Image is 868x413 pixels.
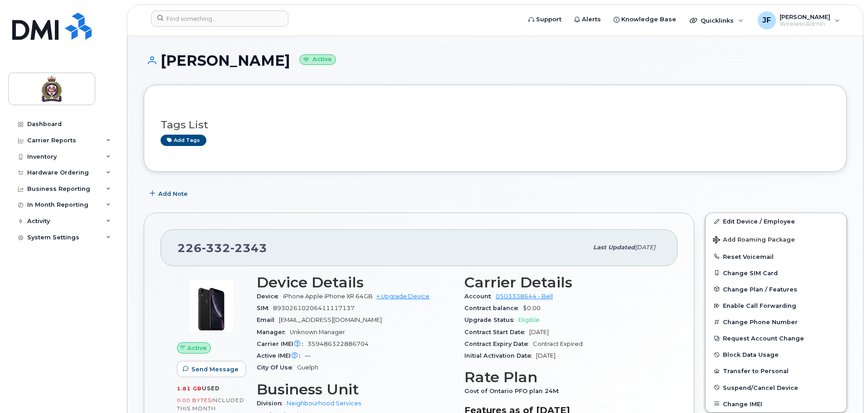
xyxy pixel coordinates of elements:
[723,302,796,309] span: Enable Call Forwarding
[257,381,454,398] h3: Business Unit
[257,400,287,407] span: Division
[257,293,283,300] span: Device
[713,236,795,245] span: Add Roaming Package
[177,361,246,377] button: Send Message
[230,241,267,255] span: 2343
[144,185,195,202] button: Add Note
[257,364,297,371] span: City Of Use
[464,329,529,335] span: Contract Start Date
[376,293,429,300] a: + Upgrade Device
[706,265,846,281] button: Change SIM Card
[536,352,556,359] span: [DATE]
[257,340,307,347] span: Carrier IMEI
[518,316,540,323] span: Eligible
[177,385,202,392] span: 1.81 GB
[202,241,230,255] span: 332
[706,281,846,297] button: Change Plan / Features
[706,314,846,330] button: Change Phone Number
[706,330,846,346] button: Request Account Change
[144,53,847,68] h1: [PERSON_NAME]
[257,274,454,291] h3: Device Details
[290,329,345,335] span: Unknown Manager
[464,305,523,311] span: Contract balance
[305,352,311,359] span: —
[706,230,846,248] button: Add Roaming Package
[299,54,336,65] small: Active
[257,305,273,311] span: SIM
[706,363,846,379] button: Transfer to Personal
[593,244,635,251] span: Last updated
[533,340,583,347] span: Contract Expired
[257,329,290,335] span: Manager
[257,352,305,359] span: Active IMEI
[706,213,846,229] a: Edit Device / Employee
[706,297,846,314] button: Enable Call Forwarding
[523,305,541,311] span: $0.00
[464,388,563,394] span: Govt of Ontario PFO plan 24M
[464,340,533,347] span: Contract Expiry Date
[706,248,846,265] button: Reset Voicemail
[161,119,830,131] h3: Tags List
[723,384,798,391] span: Suspend/Cancel Device
[464,316,518,323] span: Upgrade Status
[464,293,496,300] span: Account
[202,385,220,392] span: used
[464,274,661,291] h3: Carrier Details
[177,397,211,403] span: 0.00 Bytes
[283,293,373,300] span: iPhone Apple iPhone XR 64GB
[158,189,188,198] span: Add Note
[287,400,361,407] a: Neighbourhood Services
[191,365,239,374] span: Send Message
[723,286,797,292] span: Change Plan / Features
[297,364,318,371] span: Guelph
[184,279,239,333] img: image20231002-3703462-1qb80zy.jpeg
[177,241,267,255] span: 226
[307,340,369,347] span: 359486322886704
[529,329,549,335] span: [DATE]
[464,369,661,385] h3: Rate Plan
[496,293,553,300] a: 0503338644 - Bell
[706,396,846,412] button: Change IMEI
[177,397,244,412] span: included this month
[257,316,279,323] span: Email
[187,344,207,352] span: Active
[464,352,536,359] span: Initial Activation Date
[706,379,846,396] button: Suspend/Cancel Device
[161,135,206,146] a: Add tags
[635,244,655,251] span: [DATE]
[706,346,846,363] button: Block Data Usage
[273,305,355,311] span: 89302610206411117137
[279,316,382,323] span: [EMAIL_ADDRESS][DOMAIN_NAME]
